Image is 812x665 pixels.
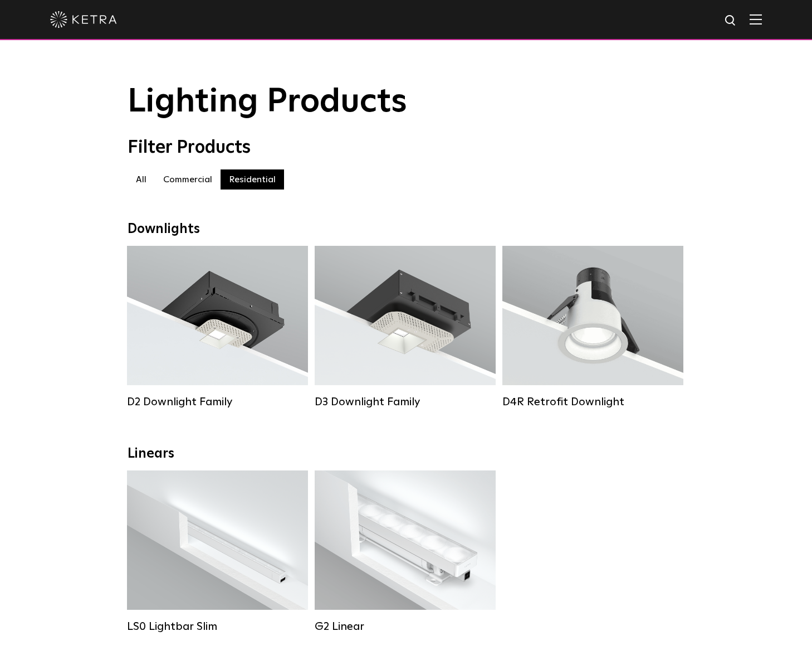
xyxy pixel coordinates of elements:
[315,470,496,633] a: G2 Linear Lumen Output:400 / 700 / 1000Colors:WhiteBeam Angles:Flood / [GEOGRAPHIC_DATA] / Narrow...
[128,221,684,237] div: Downlights
[127,470,308,633] a: LS0 Lightbar Slim Lumen Output:200 / 350Colors:White / BlackControl:X96 Controller
[50,11,117,28] img: ketra-logo-2019-white
[128,85,407,119] span: Lighting Products
[315,620,496,633] div: G2 Linear
[502,246,683,409] a: D4R Retrofit Downlight Lumen Output:800Colors:White / BlackBeam Angles:15° / 25° / 40° / 60°Watta...
[221,169,284,190] label: Residential
[127,246,308,409] a: D2 Downlight Family Lumen Output:1200Colors:White / Black / Gloss Black / Silver / Bronze / Silve...
[750,14,762,25] img: Hamburger%20Nav.svg
[315,246,496,409] a: D3 Downlight Family Lumen Output:700 / 900 / 1100Colors:White / Black / Silver / Bronze / Paintab...
[502,395,683,409] div: D4R Retrofit Downlight
[128,137,684,158] div: Filter Products
[315,395,496,409] div: D3 Downlight Family
[128,169,155,190] label: All
[128,446,684,462] div: Linears
[127,395,308,409] div: D2 Downlight Family
[724,14,738,28] img: search icon
[155,169,221,190] label: Commercial
[127,620,308,633] div: LS0 Lightbar Slim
